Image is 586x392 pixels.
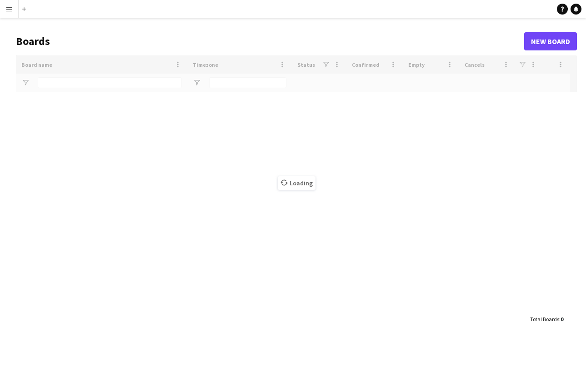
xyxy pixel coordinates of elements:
[16,35,524,48] h1: Boards
[561,316,563,323] span: 0
[278,176,316,190] span: Loading
[530,316,559,323] span: Total Boards
[530,310,563,328] div: :
[524,32,577,50] a: New Board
